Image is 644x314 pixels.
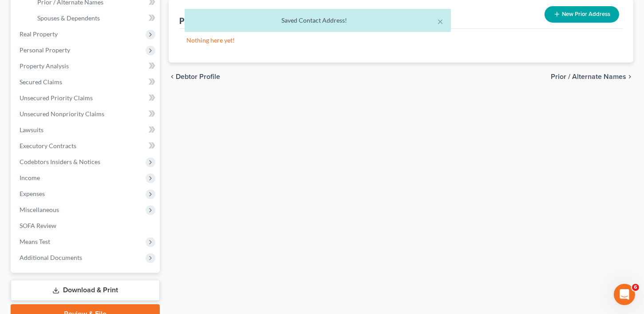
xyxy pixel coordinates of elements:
[551,73,626,80] span: Prior / Alternate Names
[176,73,220,80] span: Debtor Profile
[20,254,82,261] span: Additional Documents
[12,58,160,74] a: Property Analysis
[626,73,633,80] i: chevron_right
[20,222,56,229] span: SOFA Review
[551,73,633,80] button: Prior / Alternate Names chevron_right
[169,73,176,80] i: chevron_left
[20,238,50,245] span: Means Test
[12,138,160,154] a: Executory Contracts
[545,6,619,23] button: New Prior Address
[20,30,58,38] span: Real Property
[614,284,635,305] iframe: Intercom live chat
[12,90,160,106] a: Unsecured Priority Claims
[20,142,76,149] span: Executory Contracts
[12,106,160,122] a: Unsecured Nonpriority Claims
[186,36,616,45] p: Nothing here yet!
[20,174,40,181] span: Income
[20,110,104,118] span: Unsecured Nonpriority Claims
[20,126,43,133] span: Lawsuits
[20,94,93,102] span: Unsecured Priority Claims
[11,280,160,301] a: Download & Print
[20,78,62,86] span: Secured Claims
[20,190,45,197] span: Expenses
[20,46,70,54] span: Personal Property
[12,122,160,138] a: Lawsuits
[192,16,444,25] div: Saved Contact Address!
[632,284,639,291] span: 6
[20,206,59,213] span: Miscellaneous
[20,62,69,70] span: Property Analysis
[20,158,100,165] span: Codebtors Insiders & Notices
[12,74,160,90] a: Secured Claims
[169,73,220,80] button: chevron_left Debtor Profile
[12,218,160,234] a: SOFA Review
[438,16,444,27] button: ×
